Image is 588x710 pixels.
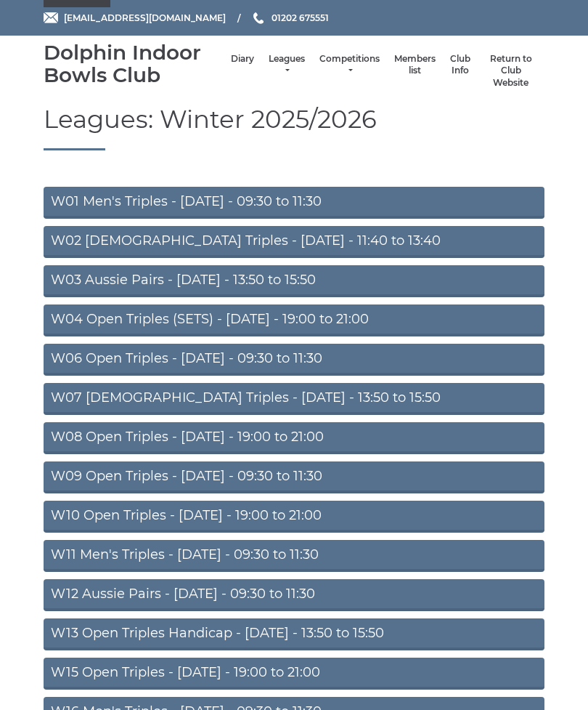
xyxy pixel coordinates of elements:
a: W10 Open Triples - [DATE] - 19:00 to 21:00 [44,501,544,533]
a: Email [EMAIL_ADDRESS][DOMAIN_NAME] [44,11,226,25]
a: W09 Open Triples - [DATE] - 09:30 to 11:30 [44,461,544,493]
a: Club Info [450,53,470,77]
a: W08 Open Triples - [DATE] - 19:00 to 21:00 [44,422,544,454]
a: W04 Open Triples (SETS) - [DATE] - 19:00 to 21:00 [44,304,544,336]
span: 01202 675551 [271,12,329,23]
a: W01 Men's Triples - [DATE] - 09:30 to 11:30 [44,187,544,219]
a: W06 Open Triples - [DATE] - 09:30 to 11:30 [44,344,544,376]
a: W07 [DEMOGRAPHIC_DATA] Triples - [DATE] - 13:50 to 15:50 [44,383,544,415]
a: Return to Club Website [485,53,537,89]
a: W12 Aussie Pairs - [DATE] - 09:30 to 11:30 [44,579,544,611]
span: [EMAIL_ADDRESS][DOMAIN_NAME] [64,12,226,23]
h1: Leagues: Winter 2025/2026 [44,106,544,150]
a: Members list [394,53,436,77]
a: W03 Aussie Pairs - [DATE] - 13:50 to 15:50 [44,265,544,297]
a: W13 Open Triples Handicap - [DATE] - 13:50 to 15:50 [44,618,544,650]
a: Competitions [319,53,380,77]
a: W11 Men's Triples - [DATE] - 09:30 to 11:30 [44,540,544,572]
div: Dolphin Indoor Bowls Club [44,41,224,86]
a: W15 Open Triples - [DATE] - 19:00 to 21:00 [44,658,544,690]
a: Diary [231,53,254,65]
a: Leagues [269,53,305,77]
a: W02 [DEMOGRAPHIC_DATA] Triples - [DATE] - 11:40 to 13:40 [44,226,544,258]
img: Email [44,12,58,23]
img: Phone us [253,12,264,24]
a: Phone us 01202 675551 [251,11,329,25]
